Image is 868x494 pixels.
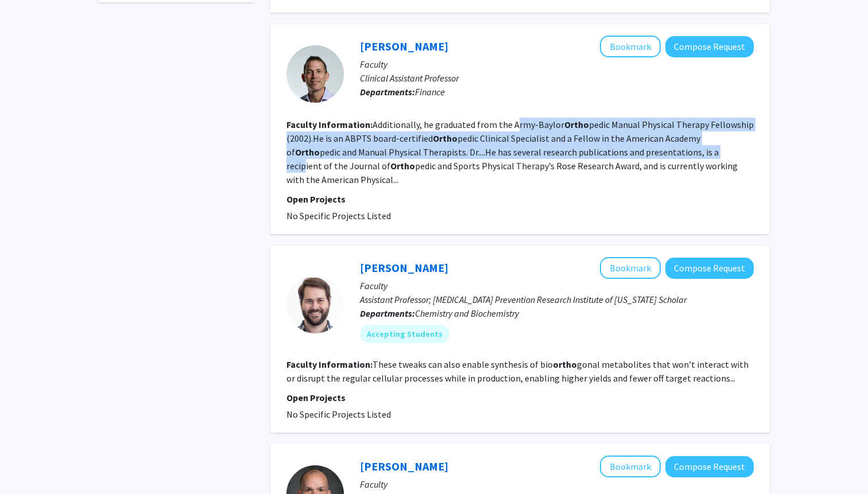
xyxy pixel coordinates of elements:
[390,160,415,172] b: Ortho
[286,119,754,185] fg-read-more: Additionally, he graduated from the Army-Baylor pedic Manual Physical Therapy Fellowship (2002).H...
[286,359,749,384] fg-read-more: These tweaks can also enable synthesis of bio gonal metabolites that won’t interact with or disru...
[360,39,448,53] a: [PERSON_NAME]
[600,36,661,57] button: Add Brian Young to Bookmarks
[564,119,589,130] b: Ortho
[553,359,577,370] b: ortho
[286,409,391,420] span: No Specific Projects Listed
[286,192,754,206] p: Open Projects
[360,57,754,71] p: Faculty
[295,146,320,158] b: Ortho
[286,210,391,221] span: No Specific Projects Listed
[360,325,449,343] mat-chip: Accepting Students
[433,133,458,144] b: Ortho
[360,308,415,319] b: Departments:
[360,71,754,85] p: Clinical Assistant Professor
[665,36,754,57] button: Compose Request to Brian Young
[415,308,519,319] span: Chemistry and Biochemistry
[665,258,754,279] button: Compose Request to Jonathan Clinger
[665,456,754,477] button: Compose Request to Kyle Adams
[360,459,448,473] a: [PERSON_NAME]
[360,86,415,98] b: Departments:
[600,257,661,279] button: Add Jonathan Clinger to Bookmarks
[286,119,373,130] b: Faculty Information:
[286,359,373,370] b: Faculty Information:
[360,279,754,293] p: Faculty
[415,86,445,98] span: Finance
[9,442,49,485] iframe: Chat
[286,391,754,404] p: Open Projects
[600,456,661,477] button: Add Kyle Adams to Bookmarks
[360,477,754,491] p: Faculty
[360,293,754,306] p: Assistant Professor; [MEDICAL_DATA] Prevention Research Institute of [US_STATE] Scholar
[360,260,448,275] a: [PERSON_NAME]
